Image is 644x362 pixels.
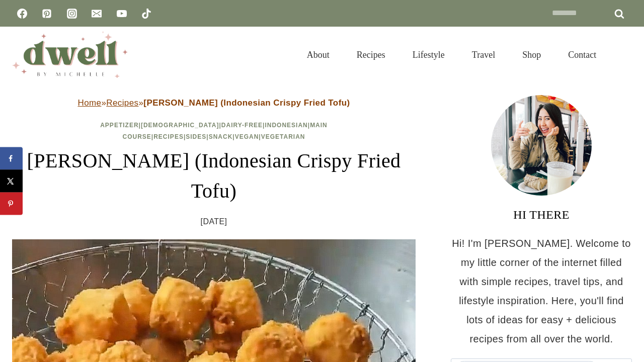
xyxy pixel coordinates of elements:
[12,146,416,206] h1: [PERSON_NAME] (Indonesian Crispy Fried Tofu)
[554,37,610,72] a: Contact
[12,4,32,24] a: Facebook
[343,37,399,72] a: Recipes
[153,133,184,140] a: Recipes
[12,32,128,78] img: DWELL by michelle
[186,133,206,140] a: Sides
[261,133,305,140] a: Vegetarian
[100,122,138,129] a: Appetizer
[37,4,57,24] a: Pinterest
[458,37,509,72] a: Travel
[615,46,632,63] button: View Search Form
[201,214,227,229] time: [DATE]
[77,98,350,108] span: » »
[451,234,632,348] p: Hi! I'm [PERSON_NAME]. Welcome to my little corner of the internet filled with simple recipes, tr...
[265,122,307,129] a: Indonesian
[209,133,233,140] a: Snack
[87,4,107,24] a: Email
[509,37,554,72] a: Shop
[399,37,458,72] a: Lifestyle
[451,206,632,224] h3: HI THERE
[136,4,156,24] a: TikTok
[77,98,101,108] a: Home
[235,133,259,140] a: Vegan
[221,122,263,129] a: Dairy-Free
[112,4,132,24] a: YouTube
[106,98,138,108] a: Recipes
[293,37,610,72] nav: Primary Navigation
[293,37,343,72] a: About
[143,98,350,108] strong: [PERSON_NAME] (Indonesian Crispy Fried Tofu)
[141,122,219,129] a: [DEMOGRAPHIC_DATA]
[62,4,82,24] a: Instagram
[100,122,328,140] span: | | | | | | | | |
